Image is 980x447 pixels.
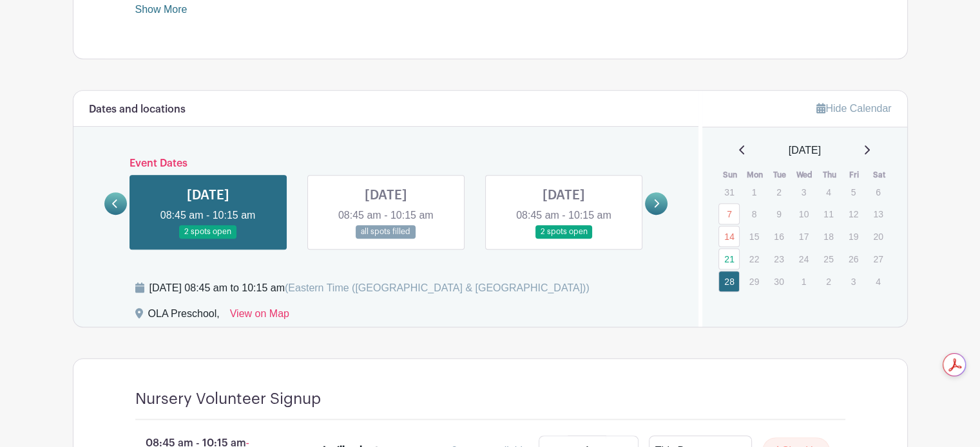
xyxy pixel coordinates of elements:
a: Hide Calendar [816,103,891,114]
h4: Nursery Volunteer Signup [135,390,321,408]
p: 3 [793,182,814,202]
th: Thu [817,169,842,181]
p: 25 [818,249,839,269]
p: 3 [843,271,864,291]
p: 9 [768,204,789,224]
p: 22 [744,249,765,269]
div: OLA Preschool, [148,306,220,327]
p: 19 [843,226,864,246]
p: 27 [867,249,889,269]
p: 5 [843,182,864,202]
p: 4 [818,182,839,202]
p: 2 [818,271,839,291]
p: 24 [793,249,814,269]
p: 18 [818,226,839,246]
th: Wed [793,169,818,181]
h6: Event Dates [127,158,646,170]
th: Sun [718,169,743,181]
p: 10 [793,204,814,224]
th: Tue [767,169,793,181]
p: 31 [718,182,740,202]
p: 29 [744,271,765,291]
a: 7 [718,203,740,224]
p: 4 [867,271,889,291]
p: 6 [867,182,889,202]
p: 30 [768,271,789,291]
p: 12 [843,204,864,224]
p: 13 [867,204,889,224]
p: 15 [744,226,765,246]
a: Show More [135,4,187,20]
p: 11 [818,204,839,224]
p: 26 [843,249,864,269]
p: 23 [768,249,789,269]
a: View on Map [230,306,289,327]
a: 21 [718,248,740,269]
a: 14 [718,226,740,247]
h6: Dates and locations [89,104,186,116]
th: Sat [867,169,892,181]
p: 8 [744,204,765,224]
th: Fri [842,169,867,181]
p: 1 [744,182,765,202]
a: 28 [718,271,740,292]
p: 16 [768,226,789,246]
p: 2 [768,182,789,202]
span: [DATE] [789,143,821,158]
p: 20 [867,226,889,246]
p: 17 [793,226,814,246]
th: Mon [743,169,768,181]
p: 1 [793,271,814,291]
div: [DATE] 08:45 am to 10:15 am [149,280,590,296]
span: (Eastern Time ([GEOGRAPHIC_DATA] & [GEOGRAPHIC_DATA])) [285,282,590,293]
